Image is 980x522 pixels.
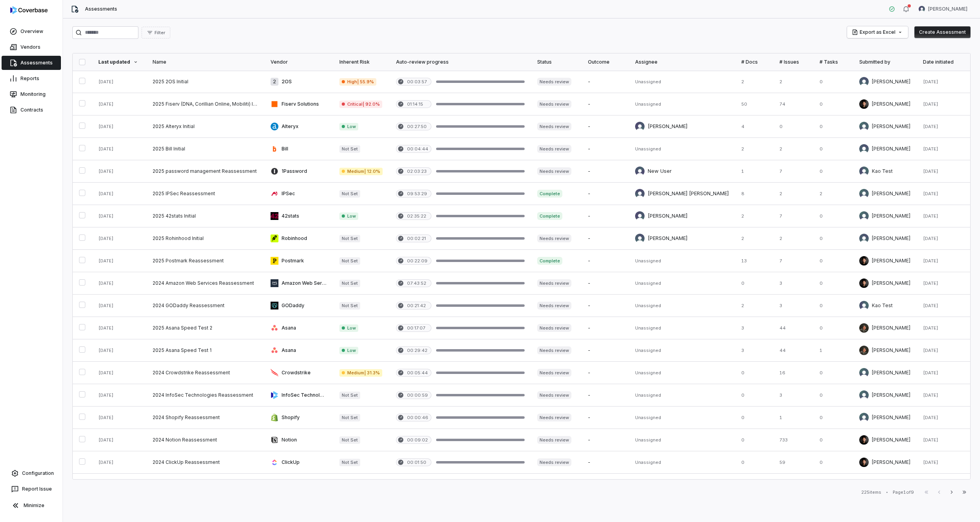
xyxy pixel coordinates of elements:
div: 225 items [861,489,881,495]
div: # Docs [741,59,767,65]
span: [PERSON_NAME] [928,6,967,12]
img: Zi Chong Kao avatar [859,368,869,377]
div: # Tasks [820,59,847,65]
td: - [582,115,629,138]
img: Clarence Chio avatar [859,256,869,266]
td: - [582,339,629,362]
div: Status [537,59,575,65]
img: Zi Chong Kao avatar [859,390,869,400]
img: Jen Hsin avatar [859,323,869,333]
div: Auto-review progress [396,59,524,65]
a: Contracts [2,103,61,117]
td: - [582,138,629,160]
button: Export as Excel [847,26,908,38]
td: - [582,93,629,115]
img: Zi Chong Kao avatar [859,189,869,198]
button: Amanda Pettenati avatar[PERSON_NAME] [914,3,972,15]
a: Assessments [2,56,61,70]
div: Assignee [635,59,729,65]
td: - [582,474,629,496]
td: - [582,183,629,205]
td: - [582,362,629,384]
img: Amanda Pettenati avatar [635,211,645,221]
td: - [582,317,629,339]
td: - [582,205,629,227]
td: - [582,429,629,451]
div: Vendor [271,59,327,65]
td: - [582,250,629,272]
img: Jen Hsin avatar [859,346,869,355]
img: Kao Test avatar [859,167,869,176]
td: - [582,451,629,474]
img: Clarence Chio avatar [859,435,869,445]
a: Monitoring [2,87,61,101]
img: Clarence Chio avatar [859,278,869,288]
td: - [582,71,629,93]
img: Lili Jiang avatar [859,77,869,86]
button: Report Issue [3,482,59,496]
img: Zi Chong Kao avatar [859,122,869,131]
div: Last updated [98,59,140,65]
td: - [582,227,629,250]
a: Configuration [3,466,59,480]
img: Lili Jiang avatar [859,234,869,243]
img: Zi Chong Kao avatar [859,413,869,422]
img: Zi Chong Kao avatar [859,211,869,221]
img: Amanda Pettenati avatar [919,6,925,12]
span: Filter [155,30,165,36]
td: - [582,160,629,183]
img: Amanda Pettenati avatar [635,122,645,131]
button: Create Assessment [914,26,971,38]
a: Reports [2,71,61,86]
div: Outcome [588,59,623,65]
img: Kuria Nganga avatar [635,189,645,198]
img: logo-D7KZi-bG.svg [10,6,48,14]
div: Date initiated [923,59,964,65]
div: Page 1 of 9 [893,489,914,495]
img: New User avatar [635,167,645,176]
img: Clarence Chio avatar [859,458,869,467]
td: - [582,384,629,407]
td: - [582,295,629,317]
a: Overview [2,24,61,38]
div: Submitted by [859,59,910,65]
button: Minimize [3,498,59,513]
td: - [582,272,629,295]
img: Lili Jiang avatar [859,144,869,154]
td: - [582,407,629,429]
div: # Issues [779,59,807,65]
img: Kao Test avatar [859,301,869,310]
span: Assessments [85,6,117,12]
button: Filter [142,27,170,38]
div: Inherent Risk [339,59,384,65]
div: • [886,489,888,495]
img: Lili Jiang avatar [635,234,645,243]
img: Clarence Chio avatar [859,99,869,109]
a: Vendors [2,40,61,54]
div: Name [153,59,258,65]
